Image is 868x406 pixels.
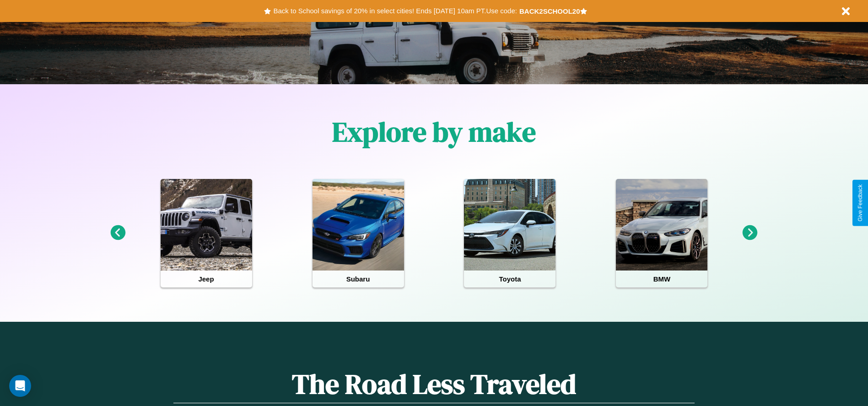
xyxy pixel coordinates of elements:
h1: The Road Less Traveled [173,365,694,403]
div: Open Intercom Messenger [9,375,31,397]
h4: Subaru [313,271,404,287]
h4: Jeep [161,271,252,287]
h4: Toyota [464,271,555,287]
b: BACK2SCHOOL20 [519,7,580,15]
h1: Explore by make [332,113,536,151]
h4: BMW [616,271,707,287]
div: Give Feedback [857,184,863,222]
button: Back to School savings of 20% in select cities! Ends [DATE] 10am PT.Use code: [271,5,519,17]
